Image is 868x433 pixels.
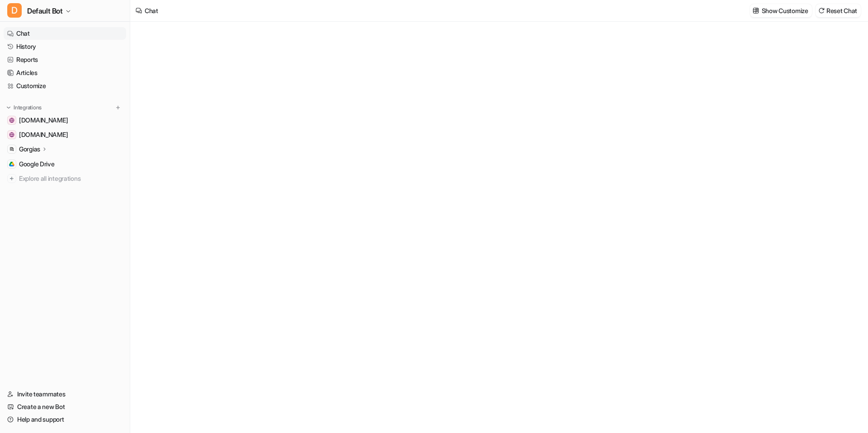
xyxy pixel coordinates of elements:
[4,103,44,112] button: Integrations
[4,66,126,79] a: Articles
[9,132,14,137] img: sauna.space
[19,145,40,154] p: Gorgias
[4,400,126,413] a: Create a new Bot
[4,40,126,53] a: History
[762,6,808,15] p: Show Customize
[7,174,16,183] img: explore all integrations
[4,53,126,66] a: Reports
[4,413,126,426] a: Help and support
[27,5,63,17] span: Default Bot
[19,171,123,186] span: Explore all integrations
[19,160,55,169] span: Google Drive
[816,4,861,17] button: Reset Chat
[19,116,68,125] span: [DOMAIN_NAME]
[7,3,22,18] span: D
[753,7,759,14] img: customize
[4,128,126,141] a: sauna.space[DOMAIN_NAME]
[750,4,812,17] button: Show Customize
[115,104,121,111] img: menu_add.svg
[4,80,126,92] a: Customize
[4,114,126,127] a: help.sauna.space[DOMAIN_NAME]
[19,130,68,139] span: [DOMAIN_NAME]
[14,104,42,111] p: Integrations
[9,118,14,123] img: help.sauna.space
[9,161,14,167] img: Google Drive
[4,27,126,40] a: Chat
[4,172,126,185] a: Explore all integrations
[4,158,126,170] a: Google DriveGoogle Drive
[4,388,126,400] a: Invite teammates
[9,146,14,152] img: Gorgias
[818,7,825,14] img: reset
[5,104,12,111] img: expand menu
[145,6,158,15] div: Chat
